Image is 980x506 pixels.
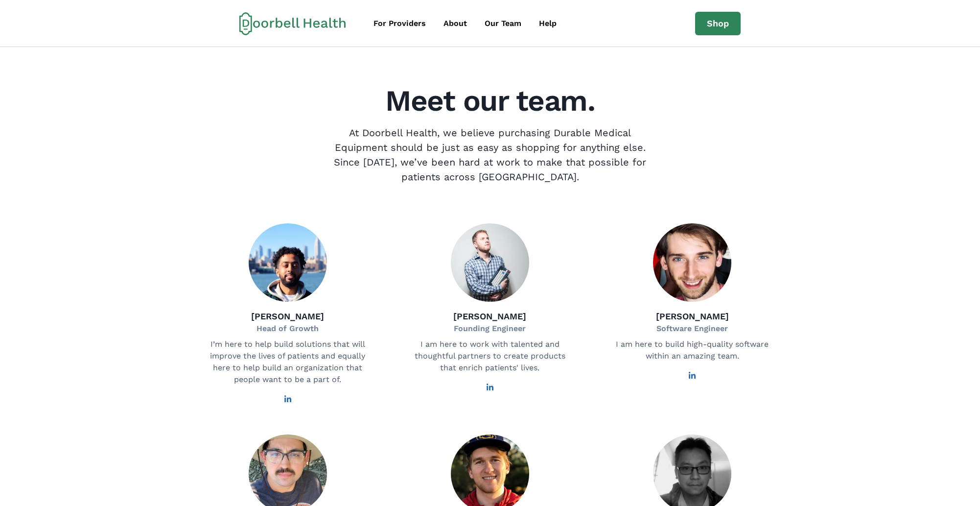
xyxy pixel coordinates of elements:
p: Head of Growth [251,323,324,335]
img: Fadhi Ali [249,223,327,302]
p: Founding Engineer [453,323,526,335]
p: I am here to work with talented and thoughtful partners to create products that enrich patients' ... [412,338,568,374]
div: Our Team [485,18,521,29]
p: [PERSON_NAME] [453,310,526,323]
p: I’m here to help build solutions that will improve the lives of patients and equally here to help... [210,338,366,386]
p: [PERSON_NAME] [656,310,729,323]
a: About [436,14,475,33]
img: Drew Baumann [451,223,529,302]
a: Help [531,14,564,33]
div: For Providers [373,18,426,29]
div: Help [539,18,557,29]
img: Agustín Brandoni [653,223,731,302]
p: I am here to build high-quality software within an amazing team. [614,338,770,362]
p: At Doorbell Health, we believe purchasing Durable Medical Equipment should be just as easy as sho... [326,125,654,184]
h2: Meet our team. [192,86,788,116]
p: Software Engineer [656,323,729,335]
a: Our Team [477,14,529,33]
a: For Providers [366,14,434,33]
a: Shop [695,12,741,35]
div: About [443,18,467,29]
p: [PERSON_NAME] [251,310,324,323]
